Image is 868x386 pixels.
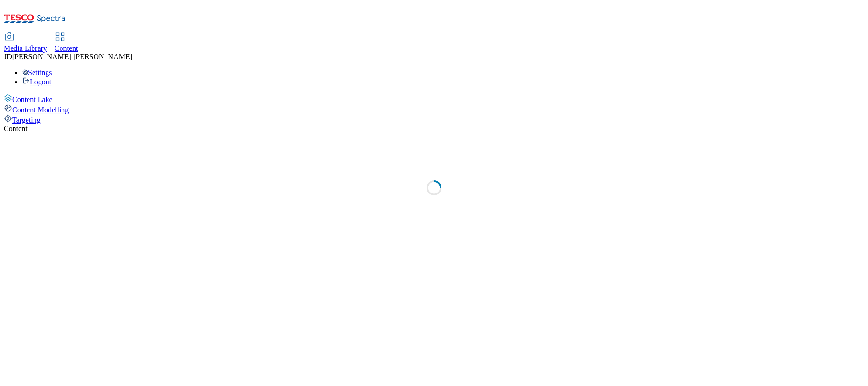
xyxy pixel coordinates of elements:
span: Targeting [12,116,41,124]
a: Content [55,33,78,53]
span: Content Lake [12,96,53,103]
span: Content [55,44,78,52]
a: Logout [22,78,51,86]
a: Content Lake [4,94,864,104]
span: [PERSON_NAME] [PERSON_NAME] [12,53,132,61]
span: Media Library [4,44,47,52]
span: Content Modelling [12,106,69,114]
span: JD [4,53,12,61]
div: Content [4,124,864,133]
a: Media Library [4,33,47,53]
a: Content Modelling [4,104,864,114]
a: Targeting [4,114,864,124]
a: Settings [22,69,52,76]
